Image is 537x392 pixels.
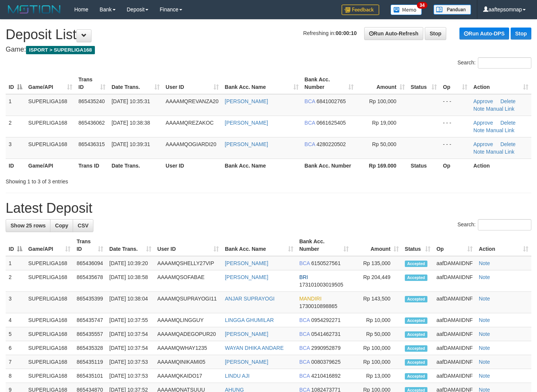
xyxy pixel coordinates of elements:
span: Accepted [405,359,427,366]
span: Copy 6841002765 to clipboard [317,98,346,104]
span: Accepted [405,275,427,281]
td: 865435557 [73,327,106,341]
th: Op [440,159,470,172]
span: Copy 6150527561 to clipboard [311,260,341,266]
td: - - - [440,116,470,137]
td: 3 [6,292,25,313]
td: AAAAMQADEGOPUR20 [154,327,222,341]
a: Note [479,274,490,280]
th: Game/API: activate to sort column ascending [25,73,75,94]
a: Manual Link [486,149,515,155]
span: Accepted [405,331,427,338]
td: aafDAMAIIDNF [433,313,476,327]
td: - - - [440,137,470,159]
td: SUPERLIGA168 [25,137,75,159]
td: aafDAMAIIDNF [433,256,476,270]
a: Note [479,345,490,351]
span: BRI [299,274,308,280]
td: SUPERLIGA168 [25,369,73,383]
td: SUPERLIGA168 [25,313,73,327]
td: 1 [6,94,25,116]
span: Copy 2990952879 to clipboard [311,345,341,351]
th: Status [408,159,440,172]
span: 865435240 [78,98,105,104]
img: Feedback.jpg [342,5,379,15]
td: AAAAMQLINGGUY [154,313,222,327]
span: Copy 4280220502 to clipboard [317,141,346,147]
a: Note [479,331,490,337]
th: Status: activate to sort column ascending [402,235,433,256]
img: MOTION_logo.png [6,4,63,15]
th: ID: activate to sort column descending [6,73,25,94]
span: AAAAMQREZAKOC [166,120,214,126]
input: Search: [478,219,531,230]
td: 865435678 [73,270,106,292]
a: WAYAN DHIKA ANDARE [225,345,284,351]
span: CSV [78,223,88,229]
td: [DATE] 10:37:54 [106,341,154,355]
a: Note [473,106,485,112]
td: SUPERLIGA168 [25,327,73,341]
td: 2 [6,270,25,292]
td: 5 [6,327,25,341]
td: [DATE] 10:39:20 [106,256,154,270]
h1: Latest Deposit [6,201,531,216]
td: aafDAMAIIDNF [433,369,476,383]
span: [DATE] 10:38:38 [111,120,150,126]
span: Refreshing in: [303,30,357,36]
span: BCA [299,317,310,323]
span: 34 [417,2,427,9]
th: Bank Acc. Number: activate to sort column ascending [296,235,352,256]
span: Rp 50,000 [372,141,397,147]
th: Bank Acc. Name: activate to sort column ascending [222,235,296,256]
th: Trans ID [75,159,108,172]
a: CSV [73,219,93,232]
span: Rp 19,000 [372,120,397,126]
a: Note [479,359,490,365]
td: [DATE] 10:37:53 [106,369,154,383]
th: Action: activate to sort column ascending [476,235,531,256]
th: Game/API [25,159,75,172]
span: [DATE] 10:39:31 [111,141,150,147]
span: Copy 0541462731 to clipboard [311,331,341,337]
span: Accepted [405,373,427,380]
span: Copy 0080379625 to clipboard [311,359,341,365]
th: User ID: activate to sort column ascending [163,73,222,94]
a: [PERSON_NAME] [225,120,268,126]
td: SUPERLIGA168 [25,256,73,270]
td: 865436094 [73,256,106,270]
th: Action: activate to sort column ascending [470,73,531,94]
img: panduan.png [433,5,471,15]
span: Accepted [405,296,427,302]
td: aafDAMAIIDNF [433,355,476,369]
th: Date Trans.: activate to sort column ascending [108,73,163,94]
th: Amount: activate to sort column ascending [352,235,402,256]
a: Delete [500,120,516,126]
span: MANDIRI [299,296,322,302]
span: Copy 1730010898865 to clipboard [299,303,337,309]
td: Rp 204,449 [352,270,402,292]
span: Accepted [405,345,427,352]
td: SUPERLIGA168 [25,341,73,355]
td: Rp 100,000 [352,341,402,355]
span: Copy 4210416892 to clipboard [311,373,341,379]
span: ISPORT > SUPERLIGA168 [26,46,95,54]
th: Date Trans.: activate to sort column ascending [106,235,154,256]
td: 8 [6,369,25,383]
a: Copy [50,219,73,232]
span: Copy 0661625405 to clipboard [317,120,346,126]
span: BCA [299,359,310,365]
a: Stop [425,27,446,40]
td: aafDAMAIIDNF [433,292,476,313]
td: AAAAMQINIKAMI05 [154,355,222,369]
h4: Game: [6,46,531,53]
a: Note [479,296,490,302]
td: 3 [6,137,25,159]
td: [DATE] 10:37:54 [106,327,154,341]
td: Rp 50,000 [352,327,402,341]
td: [DATE] 10:38:58 [106,270,154,292]
a: Manual Link [486,106,515,112]
th: User ID: activate to sort column ascending [154,235,222,256]
span: BCA [299,260,310,266]
h1: Deposit List [6,27,531,42]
